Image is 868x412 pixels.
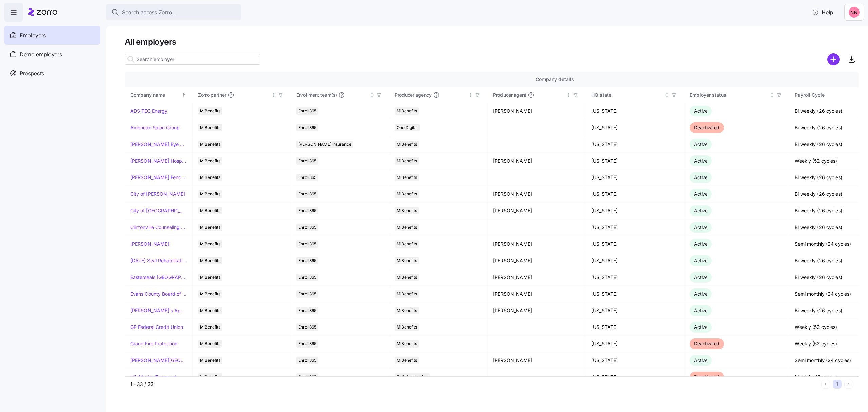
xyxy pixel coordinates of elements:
[130,324,183,331] a: GP Federal Credit Union
[130,124,180,131] a: American Salon Group
[684,87,789,103] th: Employer statusNot sorted
[488,352,586,369] td: [PERSON_NAME]
[20,50,62,59] span: Demo employers
[298,357,316,364] span: Enroll365
[291,87,389,103] th: Enrollment team(s)Not sorted
[130,274,187,281] a: Easterseals [GEOGRAPHIC_DATA] & [GEOGRAPHIC_DATA][US_STATE]
[130,207,187,214] a: City of [GEOGRAPHIC_DATA]
[200,307,220,314] span: MiBenefits
[397,141,417,148] span: MiBenefits
[130,381,818,388] div: 1 - 33 / 33
[468,93,473,97] div: Not sorted
[488,87,586,103] th: Producer agentNot sorted
[694,141,707,147] span: Active
[488,302,586,319] td: [PERSON_NAME]
[694,307,707,313] span: Active
[198,92,226,98] span: Zorro partner
[200,174,220,181] span: MiBenefits
[586,87,684,103] th: HQ stateNot sorted
[298,274,316,281] span: Enroll365
[4,26,100,45] a: Employers
[694,357,707,363] span: Active
[298,323,316,331] span: Enroll365
[586,252,684,269] td: [US_STATE]
[488,286,586,302] td: [PERSON_NAME]
[827,53,840,65] svg: add icon
[488,252,586,269] td: [PERSON_NAME]
[694,108,707,114] span: Active
[125,37,859,47] h1: All employers
[694,241,707,247] span: Active
[130,340,177,347] a: Grand Fire Protection
[130,241,169,247] a: [PERSON_NAME]
[586,136,684,153] td: [US_STATE]
[694,274,707,280] span: Active
[200,157,220,165] span: MiBenefits
[397,307,417,314] span: MiBenefits
[271,93,276,97] div: Not sorted
[397,257,417,264] span: MiBenefits
[397,357,417,364] span: MiBenefits
[586,219,684,236] td: [US_STATE]
[298,174,316,181] span: Enroll365
[4,64,100,83] a: Prospects
[200,190,220,198] span: MiBenefits
[20,31,46,40] span: Employers
[586,103,684,119] td: [US_STATE]
[586,352,684,369] td: [US_STATE]
[397,207,417,214] span: MiBenefits
[586,119,684,136] td: [US_STATE]
[586,302,684,319] td: [US_STATE]
[849,7,860,18] img: 37cb906d10cb440dd1cb011682786431
[200,207,220,214] span: MiBenefits
[200,323,220,331] span: MiBenefits
[130,374,177,380] a: HQ Marine Transport
[200,224,220,231] span: MiBenefits
[122,8,177,17] span: Search across Zorro...
[200,141,220,148] span: MiBenefits
[130,224,187,231] a: Clintonville Counseling and Wellness
[586,153,684,169] td: [US_STATE]
[130,307,187,314] a: [PERSON_NAME]'s Appliance/[PERSON_NAME]'s Academy/Fluid Services
[20,69,44,78] span: Prospects
[125,54,260,65] input: Search employer
[488,153,586,169] td: [PERSON_NAME]
[397,290,417,298] span: MiBenefits
[833,380,842,389] button: 1
[397,190,417,198] span: MiBenefits
[694,224,707,230] span: Active
[200,274,220,281] span: MiBenefits
[298,224,316,231] span: Enroll365
[586,286,684,302] td: [US_STATE]
[181,93,186,97] div: Sorted ascending
[586,269,684,286] td: [US_STATE]
[694,341,719,347] span: Deactivated
[298,107,316,115] span: Enroll365
[370,93,374,97] div: Not sorted
[694,125,719,130] span: Deactivated
[200,240,220,248] span: MiBenefits
[821,380,830,389] button: Previous page
[694,208,707,213] span: Active
[397,107,417,115] span: MiBenefits
[665,93,669,97] div: Not sorted
[694,324,707,330] span: Active
[488,203,586,219] td: [PERSON_NAME]
[493,92,526,98] span: Producer agent
[397,174,417,181] span: MiBenefits
[200,290,220,298] span: MiBenefits
[130,257,187,264] a: [DATE] Seal Rehabilitation Center of [GEOGRAPHIC_DATA]
[397,224,417,231] span: MiBenefits
[488,269,586,286] td: [PERSON_NAME]
[130,174,187,181] a: [PERSON_NAME] Fence Company
[298,124,316,131] span: Enroll365
[690,91,768,99] div: Employer status
[298,340,316,348] span: Enroll365
[694,291,707,297] span: Active
[844,380,853,389] button: Next page
[130,191,185,198] a: City of [PERSON_NAME]
[200,357,220,364] span: MiBenefits
[296,92,337,98] span: Enrollment team(s)
[770,93,774,97] div: Not sorted
[586,186,684,203] td: [US_STATE]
